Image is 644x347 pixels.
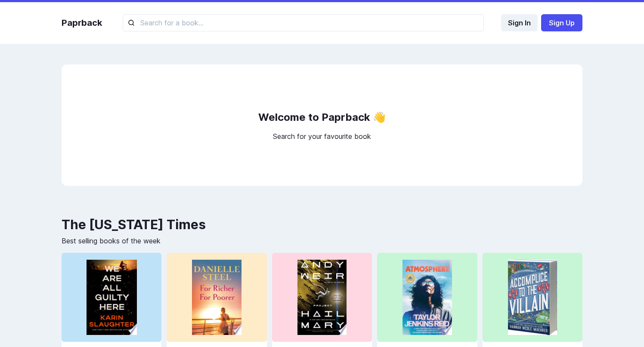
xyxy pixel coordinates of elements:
[87,260,137,335] img: Woman paying for a purchase
[402,260,452,335] img: Woman paying for a purchase
[258,109,386,126] h2: Welcome to Paprback 👋
[273,131,371,141] p: Search for your favourite book
[501,14,538,31] button: Sign In
[62,217,582,232] h2: The [US_STATE] Times
[541,14,582,31] button: Sign Up
[62,16,102,29] a: Paprback
[508,260,557,335] img: Woman paying for a purchase
[62,236,582,246] p: Best selling books of the week
[123,14,484,31] input: Search for a book...
[192,260,241,335] img: Woman paying for a purchase
[297,260,347,335] img: Woman paying for a purchase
